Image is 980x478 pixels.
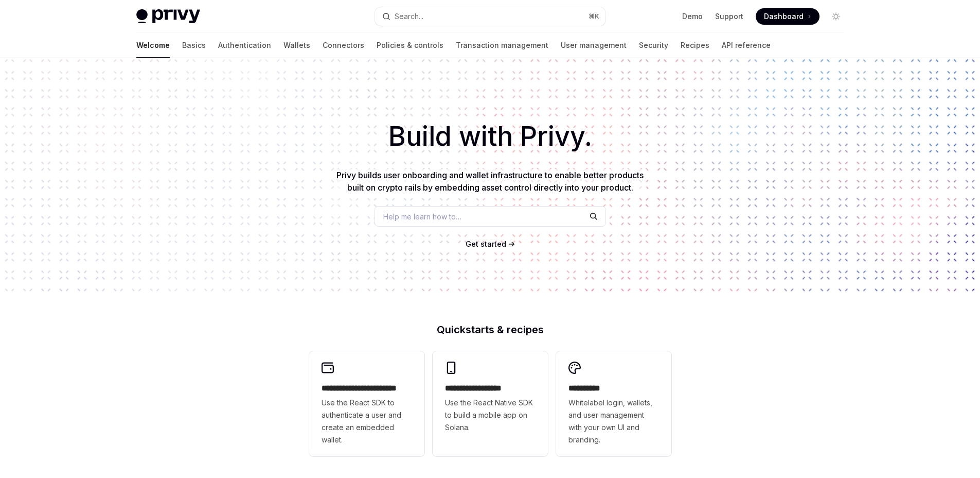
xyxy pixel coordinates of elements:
[466,240,506,248] span: Get started
[639,33,668,58] a: Security
[722,33,771,58] a: API reference
[682,11,703,22] a: Demo
[445,397,536,434] span: Use the React Native SDK to build a mobile app on Solana.
[16,116,964,157] h1: Build with Privy.
[456,33,548,58] a: Transaction management
[561,33,627,58] a: User management
[756,8,819,25] a: Dashboard
[283,33,310,58] a: Wallets
[681,33,709,58] a: Recipes
[383,211,461,222] span: Help me learn how to…
[589,12,599,21] span: ⌘ K
[322,397,412,446] span: Use the React SDK to authenticate a user and create an embedded wallet.
[377,33,443,58] a: Policies & controls
[218,33,271,58] a: Authentication
[336,170,644,193] span: Privy builds user onboarding and wallet infrastructure to enable better products built on crypto ...
[556,351,671,456] a: **** *****Whitelabel login, wallets, and user management with your own UI and branding.
[375,7,605,26] button: Open search
[433,351,548,456] a: **** **** **** ***Use the React Native SDK to build a mobile app on Solana.
[395,10,423,23] div: Search...
[136,9,200,24] img: light logo
[568,397,659,446] span: Whitelabel login, wallets, and user management with your own UI and branding.
[715,11,743,22] a: Support
[323,33,364,58] a: Connectors
[828,8,844,25] button: Toggle dark mode
[182,33,206,58] a: Basics
[466,239,506,249] a: Get started
[136,33,170,58] a: Welcome
[309,325,671,335] h2: Quickstarts & recipes
[764,11,804,22] span: Dashboard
